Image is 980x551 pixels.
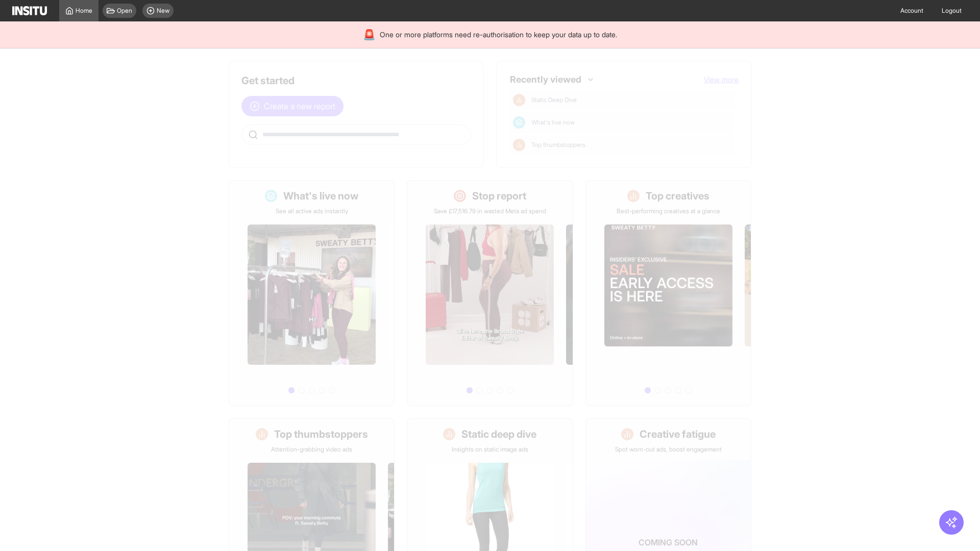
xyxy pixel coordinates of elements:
[363,28,376,42] div: 🚨
[12,6,47,15] img: Logo
[76,7,92,15] span: Home
[157,7,169,15] span: New
[117,7,132,15] span: Open
[380,30,617,40] span: One or more platforms need re-authorisation to keep your data up to date.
